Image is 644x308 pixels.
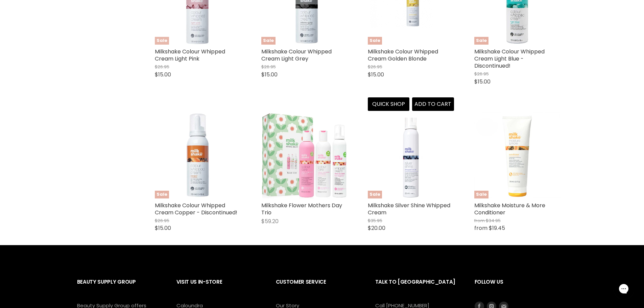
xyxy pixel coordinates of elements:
[261,71,278,78] span: $15.00
[474,48,545,70] a: Milkshake Colour Whipped Cream Light Blue - Discontinued!
[474,78,491,86] span: $15.00
[489,224,505,232] span: $19.45
[155,48,225,63] a: Milkshake Colour Whipped Cream Light Pink
[474,112,560,198] a: Milkshake Moisture & More ConditionerSale
[474,37,488,45] span: Sale
[368,112,454,198] a: Milkshake Silver Shine Whipped CreamSale
[155,202,237,216] a: Milkshake Colour Whipped Cream Copper - Discontinued!
[155,191,169,198] span: Sale
[610,276,637,301] iframe: Gorgias live chat messenger
[261,48,332,63] a: Milkshake Colour Whipped Cream Light Grey
[261,64,276,70] span: $26.95
[375,274,461,302] h2: Talk to [GEOGRAPHIC_DATA]
[368,64,382,70] span: $26.95
[155,64,169,70] span: $26.95
[77,274,163,302] h2: Beauty Supply Group
[261,217,279,225] span: $59.20
[368,37,382,45] span: Sale
[412,97,454,111] button: Add to cart
[474,224,487,232] span: from
[368,48,438,63] a: Milkshake Colour Whipped Cream Golden Blonde
[474,112,560,198] img: Milkshake Moisture & More Conditioner
[155,112,241,198] img: Milkshake Colour Whipped Cream Copper - Discontinued!
[155,112,241,198] a: Milkshake Colour Whipped Cream Copper - Discontinued!Sale
[261,37,276,45] span: Sale
[474,191,488,198] span: Sale
[155,224,171,232] span: $15.00
[368,224,385,232] span: $20.00
[155,217,169,224] span: $26.95
[474,71,489,77] span: $26.95
[368,202,450,216] a: Milkshake Silver Shine Whipped Cream
[176,274,262,302] h2: Visit Us In-Store
[261,112,348,198] img: Milkshake Flower Mothers Day Trio
[486,217,501,224] span: $34.95
[155,37,169,45] span: Sale
[261,202,342,216] a: Milkshake Flower Mothers Day Trio
[368,71,384,78] span: $15.00
[368,217,382,224] span: $35.95
[475,274,567,302] h2: Follow us
[276,274,362,302] h2: Customer Service
[414,100,451,108] span: Add to cart
[368,191,382,198] span: Sale
[474,202,545,216] a: Milkshake Moisture & More Conditioner
[474,217,485,224] span: from
[368,112,454,198] img: Milkshake Silver Shine Whipped Cream
[155,71,171,78] span: $15.00
[368,97,410,111] button: Quick shop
